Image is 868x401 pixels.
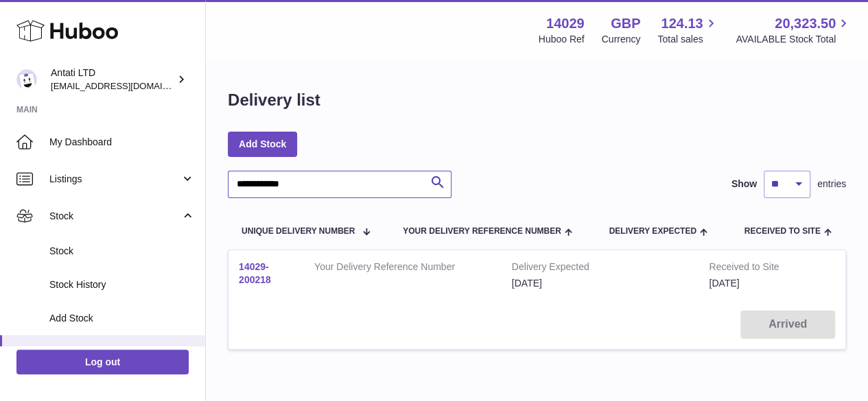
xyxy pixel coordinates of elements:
[512,260,689,277] strong: Delivery Expected
[709,260,799,277] strong: Received to Site
[49,136,195,149] span: My Dashboard
[546,14,585,33] strong: 14029
[657,33,718,46] span: Total sales
[817,178,846,191] span: entries
[736,14,852,46] a: 20,323.50 AVAILABLE Stock Total
[49,173,180,186] span: Listings
[661,14,703,33] span: 124.13
[744,227,821,236] span: Received to Site
[228,89,320,111] h1: Delivery list
[16,350,189,374] a: Log out
[314,260,491,277] strong: Your Delivery Reference Number
[228,132,297,156] a: Add Stock
[609,227,696,236] span: Delivery Expected
[775,14,836,33] span: 20,323.50
[709,278,739,289] span: [DATE]
[657,14,718,46] a: 124.13 Total sales
[49,345,195,359] span: Delivery History
[16,69,37,90] img: internalAdmin-14029@internal.huboo.com
[49,312,195,325] span: Add Stock
[512,277,689,290] div: [DATE]
[539,33,585,46] div: Huboo Ref
[611,14,640,33] strong: GBP
[731,178,757,191] label: Show
[51,66,174,93] div: Antati LTD
[49,245,195,258] span: Stock
[49,210,180,223] span: Stock
[51,80,202,91] span: [EMAIL_ADDRESS][DOMAIN_NAME]
[239,261,271,285] a: 14029-200218
[242,227,355,236] span: Unique Delivery Number
[403,227,561,236] span: Your Delivery Reference Number
[736,33,852,46] span: AVAILABLE Stock Total
[602,33,641,46] div: Currency
[49,278,195,291] span: Stock History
